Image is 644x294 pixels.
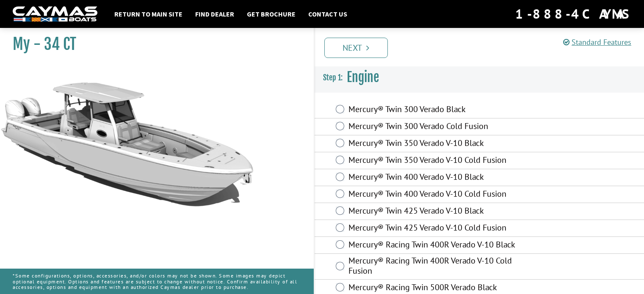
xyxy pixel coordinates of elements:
[348,189,526,201] label: Mercury® Twin 400 Verado V-10 Cold Fusion
[13,6,97,22] img: white-logo-c9c8dbefe5ff5ceceb0f0178aa75bf4bb51f6bca0971e226c86eb53dfe498488.png
[13,35,293,54] h1: My - 34 CT
[348,223,526,235] label: Mercury® Twin 425 Verado V-10 Cold Fusion
[348,172,526,184] label: Mercury® Twin 400 Verado V-10 Black
[243,8,300,19] a: Get Brochure
[348,104,526,116] label: Mercury® Twin 300 Verado Black
[324,38,388,58] a: Next
[110,8,187,19] a: Return to main site
[348,155,526,167] label: Mercury® Twin 350 Verado V-10 Cold Fusion
[515,5,631,23] div: 1-888-4CAYMAS
[348,239,526,252] label: Mercury® Racing Twin 400R Verado V-10 Black
[563,37,631,47] a: Standard Features
[191,8,238,19] a: Find Dealer
[348,138,526,150] label: Mercury® Twin 350 Verado V-10 Black
[348,206,526,218] label: Mercury® Twin 425 Verado V-10 Black
[13,269,301,294] p: *Some configurations, options, accessories, and/or colors may not be shown. Some images may depic...
[304,8,351,19] a: Contact Us
[348,121,526,133] label: Mercury® Twin 300 Verado Cold Fusion
[348,256,526,278] label: Mercury® Racing Twin 400R Verado V-10 Cold Fusion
